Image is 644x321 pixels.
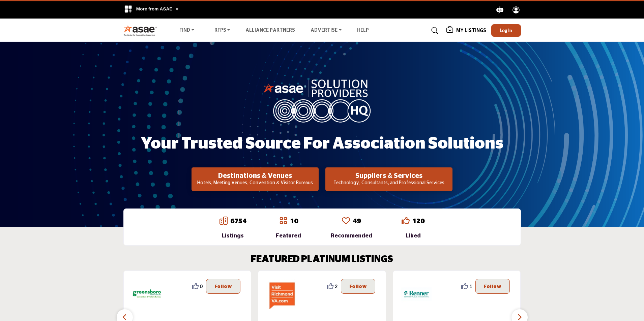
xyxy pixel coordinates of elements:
[200,283,203,290] span: 0
[469,283,472,290] span: 1
[331,232,372,240] div: Recommended
[175,26,199,35] a: Find
[251,254,393,265] h2: FEATURED PLATINUM LISTINGS
[401,279,432,309] img: Renner and Company CPA PC
[446,27,486,35] div: My Listings
[327,180,450,187] p: Technology, Consultants, and Professional Services
[484,283,501,290] p: Follow
[475,279,510,294] button: Follow
[214,283,232,290] p: Follow
[194,172,317,180] h2: Destinations & Venues
[230,218,246,225] a: 6754
[456,28,486,34] h5: My Listings
[263,78,381,122] img: image
[136,6,179,11] span: More from ASAE
[349,283,367,290] p: Follow
[210,26,235,35] a: RFPs
[357,28,369,33] a: Help
[342,217,350,226] a: Go to Recommended
[325,167,452,191] button: Suppliers & Services Technology, Consultants, and Professional Services
[279,217,287,226] a: Go to Featured
[412,218,425,225] a: 120
[425,25,443,36] a: Search
[123,25,161,36] img: Site Logo
[491,24,521,37] button: Log In
[192,167,319,191] button: Destinations & Venues Hotels, Meeting Venues, Convention & Visitor Bureaus
[402,232,425,240] div: Liked
[266,279,297,309] img: Richmond Region Tourism
[335,283,338,290] span: 2
[500,27,512,33] span: Log In
[306,26,346,35] a: Advertise
[402,217,410,225] i: Go to Liked
[194,180,317,187] p: Hotels, Meeting Venues, Convention & Visitor Bureaus
[327,172,450,180] h2: Suppliers & Services
[341,279,375,294] button: Follow
[132,279,162,309] img: Greensboro Area CVB
[219,232,246,240] div: Listings
[290,218,298,225] a: 10
[276,232,301,240] div: Featured
[120,1,183,19] div: More from ASAE
[206,279,240,294] button: Follow
[353,218,361,225] a: 49
[245,28,295,33] a: Alliance Partners
[141,133,503,154] h1: Your Trusted Source for Association Solutions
